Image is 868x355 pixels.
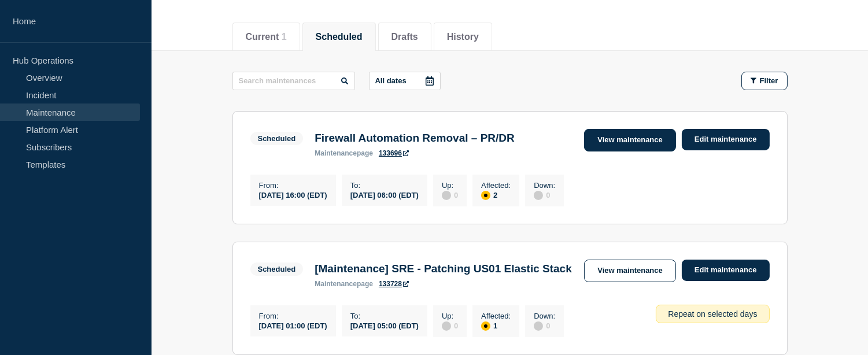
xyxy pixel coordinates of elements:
div: Repeat on selected days [656,305,769,323]
button: Scheduled [316,32,363,42]
span: maintenance [315,149,357,157]
p: Affected : [481,312,511,320]
a: View maintenance [584,260,675,282]
div: disabled [442,191,451,200]
input: Search maintenances [232,72,355,90]
div: [DATE] 01:00 (EDT) [259,320,327,330]
p: All dates [375,76,407,85]
button: All dates [369,72,441,90]
button: History [447,32,479,42]
a: 133728 [379,280,409,288]
div: disabled [442,321,451,331]
button: Filter [741,72,788,90]
div: 0 [442,320,458,331]
p: page [315,149,373,157]
a: View maintenance [584,129,675,151]
span: Filter [760,76,778,85]
span: 1 [282,32,287,42]
p: To : [350,181,419,190]
div: disabled [534,321,543,331]
p: From : [259,312,327,320]
div: 2 [481,190,511,200]
p: Down : [534,312,555,320]
div: [DATE] 05:00 (EDT) [350,320,419,330]
a: Edit maintenance [682,129,770,150]
button: Drafts [391,32,418,42]
p: To : [350,312,419,320]
div: 0 [534,320,555,331]
div: affected [481,191,490,200]
span: maintenance [315,280,357,288]
p: From : [259,181,327,190]
h3: [Maintenance] SRE - Patching US01 Elastic Stack [315,262,572,275]
p: Down : [534,181,555,190]
div: [DATE] 16:00 (EDT) [259,190,327,199]
a: 133696 [379,149,409,157]
div: affected [481,321,490,331]
p: Up : [442,312,458,320]
p: page [315,280,373,288]
div: Scheduled [258,265,296,273]
p: Up : [442,181,458,190]
div: [DATE] 06:00 (EDT) [350,190,419,199]
p: Affected : [481,181,511,190]
div: 0 [534,190,555,200]
div: Scheduled [258,134,296,143]
div: 0 [442,190,458,200]
h3: Firewall Automation Removal – PR/DR [315,132,515,145]
div: disabled [534,191,543,200]
a: Edit maintenance [682,260,770,281]
button: Current 1 [246,32,287,42]
div: 1 [481,320,511,331]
